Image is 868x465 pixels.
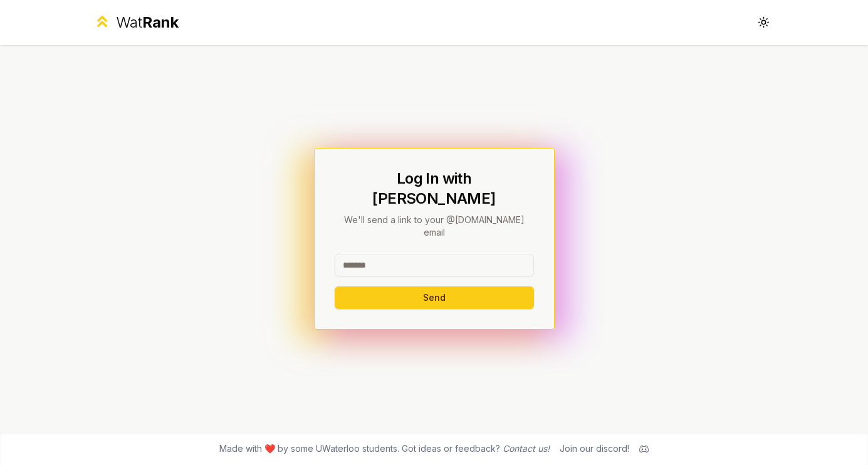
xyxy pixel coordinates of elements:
div: Wat [116,13,179,33]
h1: Log In with [PERSON_NAME] [335,169,534,209]
a: WatRank [93,13,179,33]
div: Join our discord! [560,442,629,455]
button: Send [335,286,534,309]
p: We'll send a link to your @[DOMAIN_NAME] email [335,214,534,239]
a: Contact us! [503,443,550,454]
span: Made with ❤️ by some UWaterloo students. Got ideas or feedback? [219,442,550,455]
span: Rank [142,13,179,31]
